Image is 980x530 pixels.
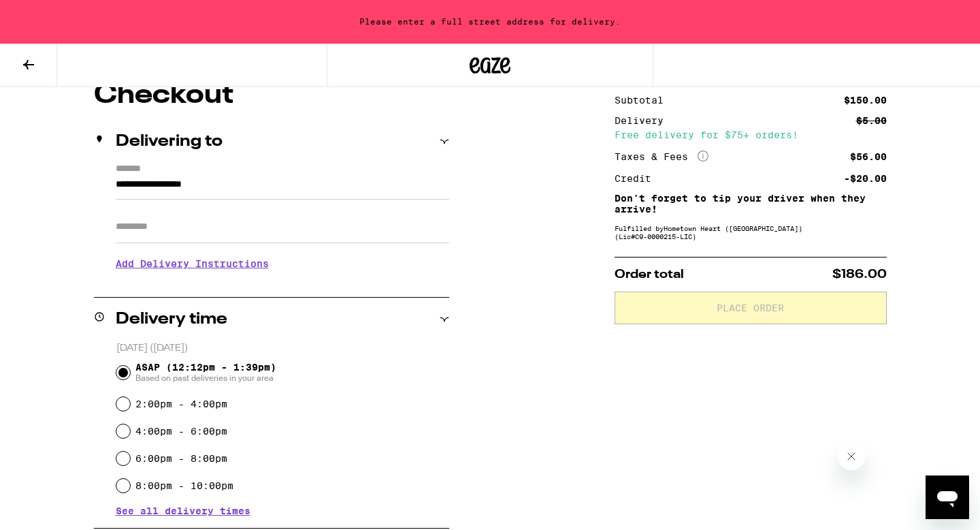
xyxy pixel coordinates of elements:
[8,10,98,20] span: Hi. Need any help?
[615,224,887,240] div: Fulfilled by Hometown Heart ([GEOGRAPHIC_DATA]) (Lic# C9-0000215-LIC )
[832,268,887,281] span: $186.00
[615,95,673,105] div: Subtotal
[856,116,887,125] div: $5.00
[844,174,887,183] div: -$20.00
[135,426,227,437] label: 4:00pm - 6:00pm
[717,303,784,313] span: Place Order
[116,311,227,328] h2: Delivery time
[926,476,969,519] iframe: Button to launch messaging window
[838,443,865,470] iframe: Close message
[116,134,223,150] h2: Delivering to
[135,453,227,464] label: 6:00pm - 8:00pm
[94,82,449,109] h1: Checkout
[844,95,887,105] div: $150.00
[850,152,887,161] div: $56.00
[116,279,449,290] p: We'll contact you at [PHONE_NUMBER] when we arrive
[615,268,684,281] span: Order total
[135,480,233,491] label: 8:00pm - 10:00pm
[615,151,708,163] div: Taxes & Fees
[615,116,673,125] div: Delivery
[615,174,661,183] div: Credit
[135,362,276,384] span: ASAP (12:12pm - 1:39pm)
[615,193,887,215] p: Don't forget to tip your driver when they arrive!
[116,342,449,355] p: [DATE] ([DATE])
[135,399,227,409] label: 2:00pm - 4:00pm
[615,130,887,140] div: Free delivery for $75+ orders!
[116,248,449,279] h3: Add Delivery Instructions
[116,506,250,516] button: See all delivery times
[135,373,276,384] span: Based on past deliveries in your area
[615,292,887,324] button: Place Order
